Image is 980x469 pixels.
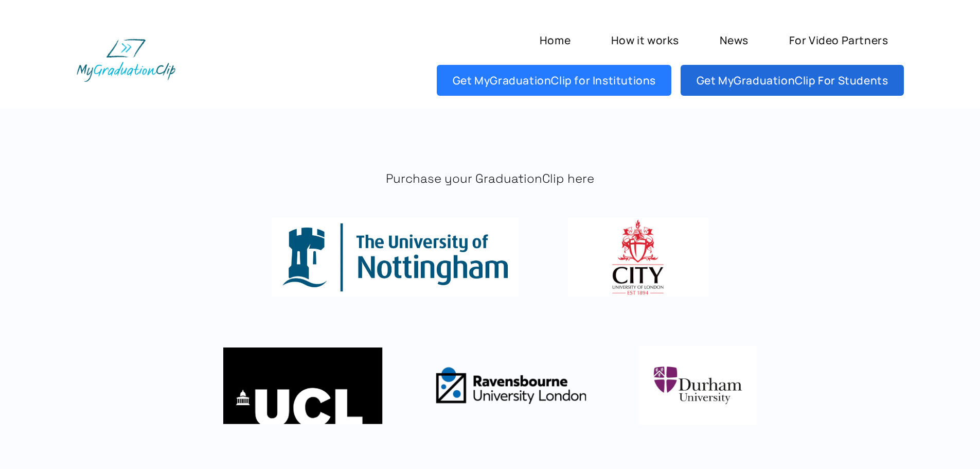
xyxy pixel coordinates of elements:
[704,25,764,56] a: News
[639,346,757,425] img: Untitled
[595,25,694,56] a: How it works
[223,346,383,425] img: University College London
[681,65,903,96] a: Get MyGraduationClip For Students
[432,346,590,425] img: Ravensbourne University London
[773,25,903,56] a: For Video Partners
[77,170,904,187] p: Purchase your GraduationClip here
[568,218,708,297] img: City
[437,65,671,96] a: Get MyGraduationClip for Institutions
[524,25,586,56] a: Home
[272,218,519,297] img: Nottingham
